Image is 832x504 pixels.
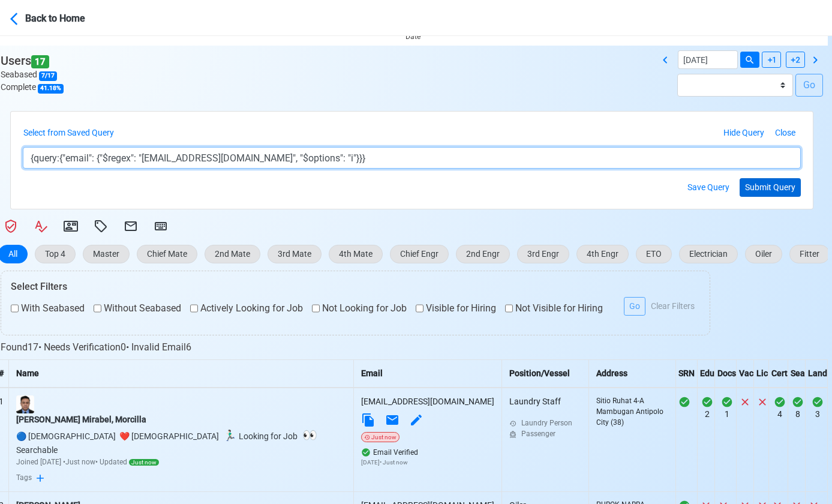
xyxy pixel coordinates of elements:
[788,359,806,388] th: Sea
[94,301,181,316] label: Without Seabased
[718,124,770,142] button: Hide Query
[16,457,346,467] div: Joined [DATE] • Just now • Updated
[509,395,581,439] div: Laundry Staff
[416,301,496,316] label: Visible for Hiring
[416,301,423,316] input: Visible for Hiring
[737,359,754,388] th: Vac
[769,359,788,388] th: Cert
[329,245,383,263] button: 4th Mate
[682,178,735,197] button: Save Query
[521,418,581,428] div: Laundry Person
[589,359,676,388] th: Address
[11,301,85,316] label: With Seabased
[745,245,782,263] button: Oiler
[624,297,645,316] button: Go
[505,301,513,316] input: Not Visible for Hiring
[361,447,494,458] div: Email Verified
[361,458,494,467] p: [DATE] • Just now
[16,431,320,455] span: gender
[770,124,801,142] button: Close
[221,431,298,441] span: Looking for Job
[129,459,159,466] span: Just now
[23,124,119,142] button: Select from Saved Query
[25,9,115,26] div: Back to Home
[636,245,672,263] button: ETO
[771,408,788,421] div: 4
[205,245,260,263] button: 2nd Mate
[521,428,581,439] div: Passenger
[23,147,801,169] textarea: {query:{"email": {"$regex": "[EMAIL_ADDRESS][DOMAIN_NAME]", "$options": "i"}}}
[10,4,116,32] button: Back to Home
[312,301,407,316] label: Not Looking for Job
[38,84,64,94] span: 41.18 %
[137,245,197,263] button: Chief Mate
[16,431,320,455] span: Searchable
[83,245,130,263] button: Master
[35,245,76,263] button: Top 4
[698,359,715,388] th: Edu
[354,359,502,388] th: Email
[361,432,400,442] div: Just now
[361,395,494,408] div: [EMAIL_ADDRESS][DOMAIN_NAME]
[795,74,823,97] button: Go
[789,245,830,263] button: Fitter
[9,359,354,388] th: Name
[268,245,322,263] button: 3rd Mate
[596,395,668,428] div: Sitio Ruhat 4-A Mambugan Antipolo City (38)
[39,71,57,81] span: 7 / 17
[223,429,236,442] span: 🏃🏻‍♂️
[190,301,303,316] label: Actively Looking for Job
[576,245,629,263] button: 4th Engr
[505,301,603,316] label: Not Visible for Hiring
[312,301,320,316] input: Not Looking for Job
[700,408,714,421] div: 2
[94,301,101,316] input: Without Seabased
[390,245,449,263] button: Chief Engr
[740,178,801,197] button: Submit Query
[11,301,19,316] input: With Seabased
[11,281,700,292] h6: Select Filters
[16,472,346,484] div: Tags
[806,359,828,388] th: Land
[791,408,805,421] div: 8
[502,359,589,388] th: Position/Vessel
[456,245,510,263] button: 2nd Engr
[31,55,49,69] span: 17
[190,301,198,316] input: Actively Looking for Job
[808,408,827,421] div: 3
[517,245,569,263] button: 3rd Engr
[406,32,420,41] text: Date
[16,413,346,426] div: [PERSON_NAME] Mirabel, Morcilla
[302,428,317,442] span: 👀
[715,359,737,388] th: Docs
[679,245,738,263] button: Electrician
[754,359,769,388] th: Lic
[717,408,736,421] div: 1
[676,359,698,388] th: SRN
